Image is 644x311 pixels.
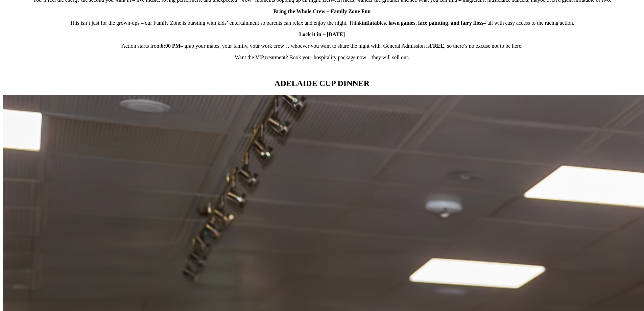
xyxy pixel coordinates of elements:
[3,43,641,49] p: Action starts from – grab your mates, your family, your work crew… whoever you want to share the ...
[362,20,483,26] strong: inflatables, lawn games, face painting, and fairy floss
[3,54,641,61] p: Want the VIP treatment? Book your hospitality package now – they will sell out.
[3,79,641,88] h2: ADELAIDE CUP DINNER
[164,43,181,49] strong: :00 PM
[273,8,371,14] strong: Bring the Whole Crew – Family Zone Fun
[299,31,345,37] strong: Lock it in – [DATE]
[3,20,641,26] p: This isn’t just for the grown-ups – our Family Zone is bursting with kids’ entertainment so paren...
[161,43,164,49] strong: 6
[430,43,444,49] strong: FREE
